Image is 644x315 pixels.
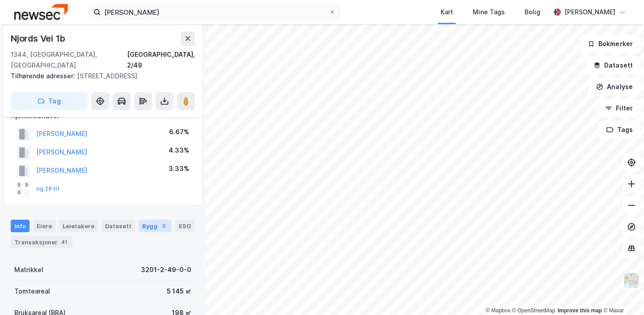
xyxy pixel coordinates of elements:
div: Info [11,220,30,232]
div: 3 [159,221,168,230]
div: 1344, [GEOGRAPHIC_DATA], [GEOGRAPHIC_DATA] [11,49,127,71]
div: 41 [59,238,69,247]
div: [GEOGRAPHIC_DATA], 2/49 [127,49,195,71]
button: Bokmerker [580,35,640,53]
button: Analyse [589,78,640,96]
div: ESG [175,220,195,232]
div: 4.33% [169,145,189,156]
div: Leietakere [59,220,98,232]
div: [STREET_ADDRESS] [11,71,188,81]
div: Bolig [525,7,540,17]
div: Transaksjoner [11,236,72,248]
input: Søk på adresse, matrikkel, gårdeiere, leietakere eller personer [101,5,329,19]
a: OpenStreetMap [512,307,555,314]
div: Eiere [33,220,55,232]
a: Mapbox [486,307,510,314]
button: Tag [11,92,88,110]
div: 5 145 ㎡ [167,286,191,297]
iframe: Chat Widget [599,272,644,315]
img: newsec-logo.f6e21ccffca1b3a03d2d.png [14,4,68,20]
div: Matrikkel [14,264,43,275]
div: Njords Vei 1b [11,31,67,46]
div: Kart [441,7,453,17]
div: 6.67% [169,127,189,137]
div: Mine Tags [473,7,505,17]
a: Improve this map [558,307,602,314]
button: Datasett [586,56,640,74]
div: [PERSON_NAME] [564,7,615,17]
div: Datasett [102,220,135,232]
button: Tags [599,121,640,139]
div: Bygg [139,220,172,232]
div: 3.33% [169,163,189,174]
button: Filter [597,99,640,117]
div: Tomteareal [14,286,50,297]
div: 3201-2-49-0-0 [141,264,191,275]
span: Tilhørende adresser: [11,72,77,80]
